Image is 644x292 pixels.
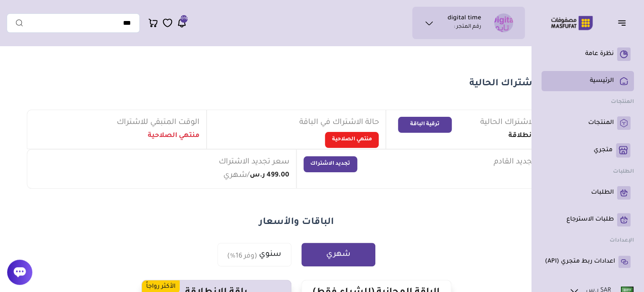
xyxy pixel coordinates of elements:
h1: 499.00 ر.س [250,171,289,180]
a: متجري [545,143,631,158]
h1: خطة الاشتراك الحالية [27,77,565,91]
a: المنتجات [545,116,631,130]
img: Logo [545,15,599,31]
span: خطة الاشتراك الحالية [480,117,554,129]
a: الرئيسية [545,74,631,88]
h1: منتهي الصلاحية [148,132,199,140]
sub: (وفر 16%) [227,251,257,261]
span: /شهري [223,170,250,182]
a: 1016 [177,18,187,28]
button: ترقية الباقة [398,117,452,133]
button: منتهي الصلاحية [325,132,379,148]
span: تاريخ التجديد القادم [494,156,558,168]
img: digital time [494,13,513,32]
p: رقم المتجر : [454,23,481,32]
button: شهري [301,243,375,266]
h1: digital time [448,15,481,23]
strong: المنتجات [611,99,634,105]
p: الرئيسية [590,77,614,85]
a: اعدادات ربط متجري (API) [545,255,631,268]
a: طلبات الاسترجاع [545,213,631,226]
span: الوقت المتبقي للاشتراك [117,117,199,129]
p: طلبات الاسترجاع [566,216,614,224]
p: المنتجات [588,119,614,127]
button: سنوي(وفر 16%) [217,243,291,266]
p: الطلبات [591,189,614,197]
strong: الإعدادات [610,238,634,244]
span: سعر تجديد الاشتراك [219,156,289,168]
strong: الطلبات [613,169,634,175]
h1: الباقات والأسعار [7,216,586,229]
p: متجري [594,146,613,155]
h1: باقة الانطلاقة [508,132,554,140]
button: تجديد الاشتراك [304,156,357,172]
a: نظرة عامة [545,47,631,61]
span: 1016 [180,15,188,23]
a: الطلبات [545,186,631,200]
p: اعدادات ربط متجري (API) [545,258,615,266]
span: حالة الاشتراك في الباقة [299,117,379,129]
p: نظرة عامة [585,50,614,58]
